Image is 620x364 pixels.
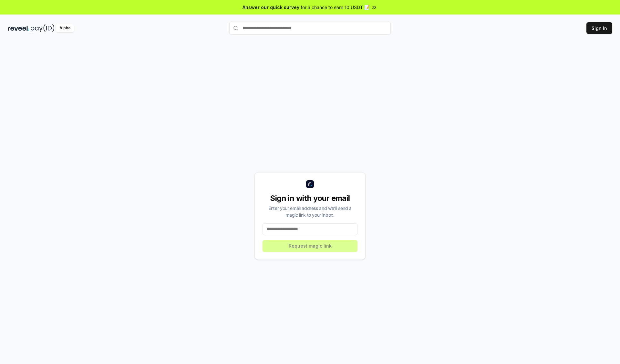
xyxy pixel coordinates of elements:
img: logo_small [306,180,314,188]
img: reveel_dark [8,24,29,32]
img: pay_id [31,24,55,32]
span: for a chance to earn 10 USDT 📝 [301,4,370,11]
div: Sign in with your email [263,193,357,203]
button: Sign In [586,22,612,34]
span: Answer our quick survey [243,4,299,11]
div: Alpha [56,24,74,32]
div: Enter your email address and we’ll send a magic link to your inbox. [263,205,357,218]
